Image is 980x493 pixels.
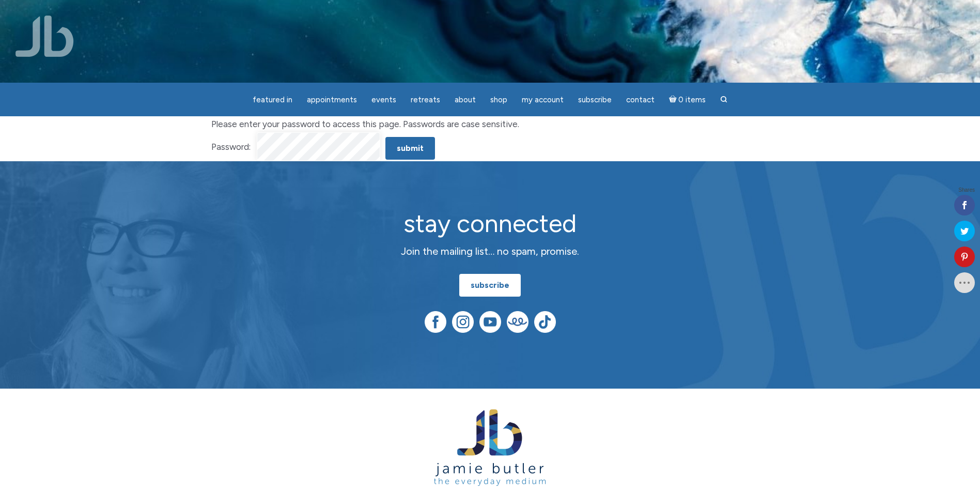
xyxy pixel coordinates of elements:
[459,274,521,297] a: subscribe
[385,137,435,160] input: Submit
[246,90,299,110] a: featured in
[434,473,546,482] a: Jamie Butler. The Everyday Medium
[365,90,402,110] a: Events
[479,311,501,333] img: YouTube
[425,311,446,333] img: Facebook
[253,95,292,104] span: featured in
[484,90,514,110] a: Shop
[516,90,570,110] a: My Account
[490,95,507,104] span: Shop
[211,116,769,161] form: Please enter your password to access this page. Passwords are case sensitive.
[307,95,357,104] span: Appointments
[371,95,396,104] span: Events
[307,210,674,237] h2: stay connected
[455,95,476,104] span: About
[448,90,482,110] a: About
[211,139,251,155] label: Password:
[669,95,679,104] i: Cart
[411,95,440,104] span: Retreats
[405,90,446,110] a: Retreats
[15,16,74,57] img: Jamie Butler. The Everyday Medium
[663,89,712,110] a: Cart0 items
[958,188,975,193] span: Shares
[578,95,612,104] span: Subscribe
[678,96,706,104] span: 0 items
[572,90,618,110] a: Subscribe
[301,90,363,110] a: Appointments
[434,409,546,486] img: Jamie Butler. The Everyday Medium
[307,243,674,259] p: Join the mailing list… no spam, promise.
[452,311,474,333] img: Instagram
[534,311,556,333] img: TikTok
[626,95,655,104] span: Contact
[507,311,528,333] img: Teespring
[522,95,564,104] span: My Account
[620,90,661,110] a: Contact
